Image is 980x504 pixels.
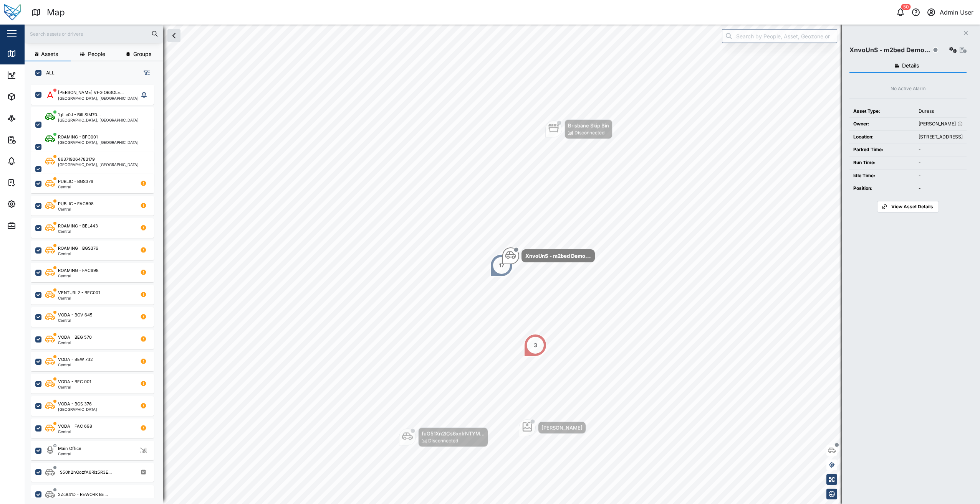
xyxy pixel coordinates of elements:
[58,312,93,318] div: VODA - BCV 645
[58,274,99,278] div: Central
[58,134,98,140] div: ROAMING - BFC001
[919,133,963,141] div: [STREET_ADDRESS]
[25,25,980,504] canvas: Map
[58,96,139,100] div: [GEOGRAPHIC_DATA], [GEOGRAPHIC_DATA]
[58,379,91,385] div: VODA - BFC 001
[58,385,91,389] div: Central
[877,201,939,212] a: View Asset Details
[58,318,93,322] div: Central
[853,146,911,153] div: Parked Time:
[58,430,92,433] div: Central
[47,6,65,19] div: Map
[58,178,93,185] div: PUBLIC - BGS376
[31,82,162,498] div: grid
[58,89,124,96] div: [PERSON_NAME] VFG OBSOLE...
[940,8,973,17] div: Admin User
[853,172,911,180] div: Idle Time:
[58,363,93,367] div: Central
[20,114,38,122] div: Sites
[58,112,101,118] div: 1qlLe0J - Bill SIM70...
[58,334,92,341] div: VODA - BEG 570
[519,419,586,436] div: Map marker
[853,133,911,141] div: Location:
[88,51,105,57] span: People
[919,146,963,153] div: -
[541,424,583,432] div: [PERSON_NAME]
[58,267,99,274] div: ROAMING - FAC698
[499,261,504,270] div: 17
[20,157,44,165] div: Alarms
[534,341,537,349] div: 3
[133,51,151,57] span: Groups
[428,437,458,445] div: Disconnected
[574,129,604,137] div: Disconnected
[722,29,837,43] input: Search by People, Asset, Geozone or Place
[58,163,139,166] div: [GEOGRAPHIC_DATA], [GEOGRAPHIC_DATA]
[20,71,55,79] div: Dashboard
[20,200,47,208] div: Settings
[849,45,930,55] div: XnvoUnS - m2bed Demo...
[853,120,911,128] div: Owner:
[58,207,94,211] div: Central
[490,254,513,277] div: Map marker
[545,119,612,139] div: Map marker
[4,4,21,21] img: Main Logo
[919,108,963,115] div: Duress
[58,452,81,456] div: Central
[41,70,55,76] label: ALL
[901,4,911,10] div: 50
[58,185,93,189] div: Central
[58,407,97,411] div: [GEOGRAPHIC_DATA]
[58,491,108,498] div: 3Zc841D - REWORK Bri...
[58,229,98,233] div: Central
[853,108,911,115] div: Asset Type:
[20,49,37,58] div: Map
[58,469,112,476] div: -S50h2hQozfA6Riz5R3E...
[58,290,100,296] div: VENTURI 2 - BFC001
[41,51,58,57] span: Assets
[919,172,963,180] div: -
[524,334,547,357] div: Map marker
[20,178,41,187] div: Tasks
[20,92,44,101] div: Assets
[58,252,98,255] div: Central
[891,85,926,92] div: No Active Alarm
[58,140,139,144] div: [GEOGRAPHIC_DATA], [GEOGRAPHIC_DATA]
[20,221,43,230] div: Admin
[525,252,591,260] div: XnvoUnS - m2bed Demo...
[58,296,100,300] div: Central
[58,223,98,229] div: ROAMING - BEL443
[422,430,485,437] div: fuG51Xn2lCs6xnIrNTYM...
[20,135,46,144] div: Reports
[853,185,911,192] div: Position:
[891,201,933,212] span: View Asset Details
[902,63,919,68] span: Details
[399,427,488,447] div: Map marker
[58,201,94,207] div: PUBLIC - FAC698
[58,341,92,344] div: Central
[853,159,911,166] div: Run Time:
[29,28,158,40] input: Search assets or drivers
[926,7,974,18] button: Admin User
[919,159,963,166] div: -
[58,445,81,452] div: Main Office
[58,156,95,163] div: 863719064783179
[919,120,963,128] div: [PERSON_NAME]
[58,245,98,252] div: ROAMING - BGS376
[568,122,609,129] div: Brisbane Skip Bin
[58,401,92,407] div: VODA - BGS 376
[919,185,963,192] div: -
[502,247,595,264] div: Map marker
[58,423,92,430] div: VODA - FAC 698
[58,118,139,122] div: [GEOGRAPHIC_DATA], [GEOGRAPHIC_DATA]
[58,356,93,363] div: VODA - BEW 732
